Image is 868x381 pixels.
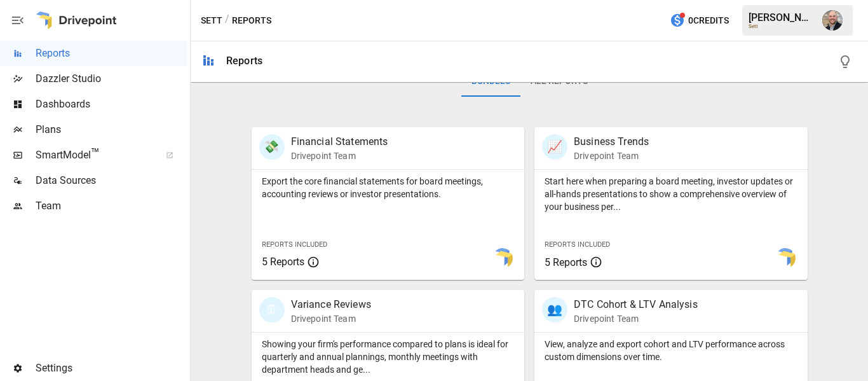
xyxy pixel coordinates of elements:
div: 📈 [542,134,567,160]
span: 0 Credits [688,13,729,29]
p: Financial Statements [291,134,388,149]
p: Drivepoint Team [574,312,698,325]
span: ™ [91,146,100,162]
div: 🗓 [259,297,285,322]
p: Drivepoint Team [291,149,388,162]
div: Sett [749,24,815,29]
p: View, analyze and export cohort and LTV performance across custom dimensions over time. [545,338,797,363]
span: SmartModel [36,148,152,163]
span: Plans [36,122,187,137]
button: Sett [201,13,222,29]
p: DTC Cohort & LTV Analysis [574,297,698,312]
img: Dustin Jacobson [822,10,843,31]
img: smart model [775,248,796,268]
button: Dustin Jacobson [815,3,850,38]
p: Business Trends [574,134,649,149]
p: Drivepoint Team [574,149,649,162]
span: Reports [36,46,187,61]
span: Team [36,198,187,214]
span: 5 Reports [262,256,304,268]
span: Data Sources [36,173,187,188]
div: / [225,13,229,29]
div: 💸 [259,134,285,160]
span: 5 Reports [545,256,587,268]
div: [PERSON_NAME] [749,11,815,24]
p: Variance Reviews [291,297,371,312]
p: Export the core financial statements for board meetings, accounting reviews or investor presentat... [262,175,515,200]
p: Showing your firm's performance compared to plans is ideal for quarterly and annual plannings, mo... [262,338,515,376]
span: Reports Included [545,240,610,249]
p: Start here when preparing a board meeting, investor updates or all-hands presentations to show a ... [545,175,797,213]
span: Reports Included [262,240,327,249]
div: Reports [226,55,262,67]
span: Dashboards [36,97,187,112]
span: Dazzler Studio [36,71,187,87]
div: 👥 [542,297,567,322]
button: 0Credits [665,9,734,32]
p: Drivepoint Team [291,312,371,325]
span: Settings [36,361,187,376]
img: smart model [492,248,513,268]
